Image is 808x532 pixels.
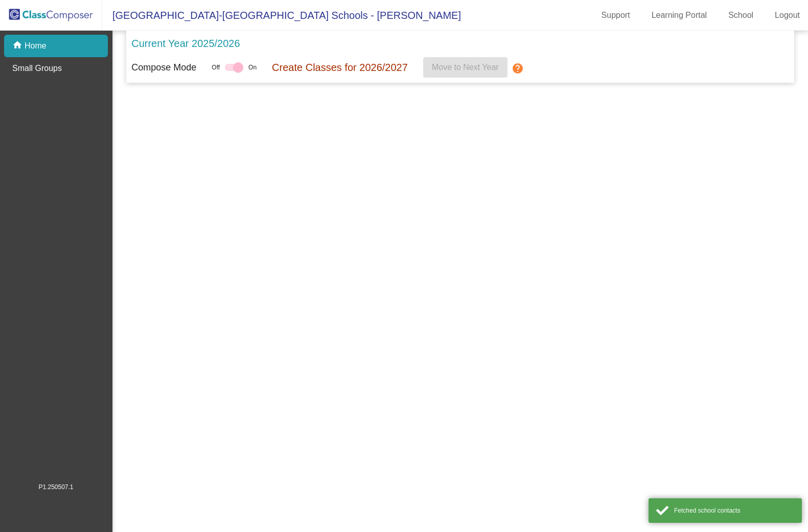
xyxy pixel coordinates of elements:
a: Logout [767,7,808,23]
span: Off [212,63,220,72]
p: Small Groups [12,62,62,75]
button: Move to Next Year [423,57,507,78]
a: Support [593,7,638,23]
mat-icon: home [12,40,25,52]
mat-icon: help [512,62,524,75]
a: School [720,7,761,23]
span: Move to Next Year [432,63,499,71]
span: [GEOGRAPHIC_DATA]-[GEOGRAPHIC_DATA] Schools - [PERSON_NAME] [102,7,461,23]
p: Create Classes for 2026/2027 [272,60,408,75]
a: Learning Portal [643,7,715,23]
span: On [248,63,257,72]
p: Current Year 2025/2026 [131,36,240,51]
p: Home [25,40,47,52]
div: Fetched school contacts [674,506,794,515]
p: Compose Mode [131,61,196,75]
